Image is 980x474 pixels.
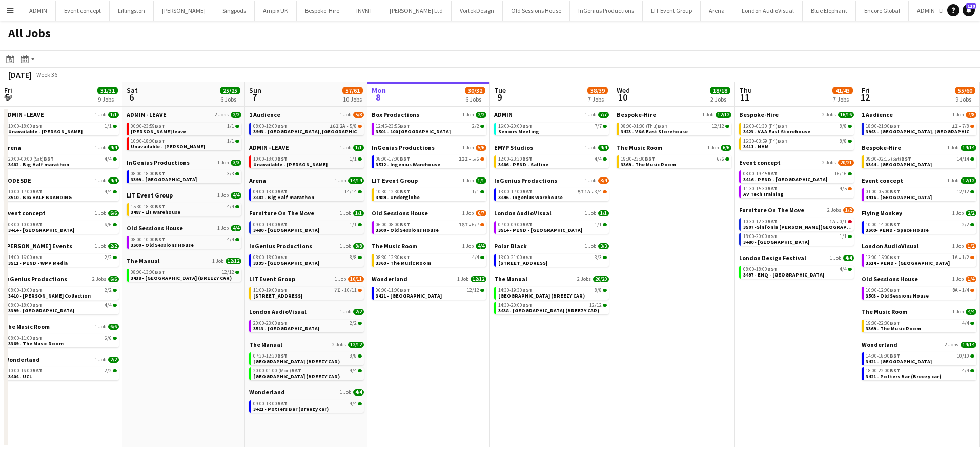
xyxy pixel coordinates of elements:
[739,159,854,166] a: Event concept2 Jobs20/21
[598,177,609,184] span: 3/4
[217,192,229,199] span: 1 Job
[4,176,31,184] span: CODESDE
[862,111,893,118] span: 1 Audience
[862,111,976,118] a: 1 Audience1 Job7/8
[498,124,533,129] span: 16:00-20:00
[95,177,106,184] span: 1 Job
[472,124,479,129] span: 2/2
[866,124,974,129] div: •
[578,189,584,194] span: 5I
[227,171,234,176] span: 3/3
[862,209,976,217] a: Flying Monkey1 Job2/2
[249,209,314,217] span: Furniture On The Move
[822,112,836,118] span: 2 Jobs
[476,145,486,151] span: 5/6
[4,111,44,118] span: ADMIN - LEAVE
[598,112,609,118] span: 7/7
[803,1,856,21] button: Blue Elephant
[253,155,362,167] a: 10:00-18:00BST1/1Unavailable - [PERSON_NAME]
[840,139,847,144] span: 8/8
[8,124,43,129] span: 10:00-18:00
[621,123,729,134] a: 08:00-01:30 (Thu)BST12/123423 - V&A East Storehouse
[127,191,241,199] a: LIT Event Group1 Job4/4
[585,177,596,184] span: 1 Job
[249,209,364,217] a: Furniture On The Move1 Job1/1
[733,1,803,21] button: London AudioVisual
[701,1,733,21] button: Arena
[459,156,468,162] span: 13I
[834,171,847,176] span: 16/16
[350,124,357,129] span: 5/8
[253,128,374,135] span: 3943 - County Hall, Waterloo
[376,123,484,134] a: 12:45-23:55BST2/23501 - 100 [GEOGRAPHIC_DATA]
[127,159,190,166] span: InGenius Productions
[822,160,836,166] span: 2 Jobs
[952,210,964,216] span: 1 Job
[743,171,778,176] span: 08:00-19:45
[862,209,902,217] span: Flying Monkey
[127,111,241,118] a: ADMIN - LEAVE2 Jobs2/2
[498,189,607,194] div: •
[498,155,607,167] a: 12:00-23:30BST4/43486 - PEND - Saltine
[353,112,364,118] span: 5/8
[743,219,778,224] span: 10:30-12:30
[621,155,729,167] a: 19:30-23:30BST6/63369 - The Music Room
[155,170,165,177] span: BST
[595,124,602,129] span: 7/7
[131,143,205,150] span: Unavailable - Ash
[253,156,288,162] span: 10:00-18:00
[522,188,533,195] span: BST
[32,123,43,129] span: BST
[947,177,958,184] span: 1 Job
[154,1,214,21] button: [PERSON_NAME]
[8,128,83,135] span: Unavailable - Ash
[743,124,788,129] span: 16:00-01:30 (Fri)
[598,210,609,216] span: 1/1
[712,124,724,129] span: 12/12
[8,123,117,134] a: 10:00-18:00BST1/1Unavailable - [PERSON_NAME]
[621,161,676,168] span: 3369 - The Music Room
[8,155,117,167] a: 20:00-00:00 (Sat)BST4/43482 - Big Half marathon
[658,123,668,129] span: BST
[862,209,976,242] div: Flying Monkey1 Job2/210:00-14:00BST2/23509- PEND - Space House
[376,156,410,162] span: 08:00-17:00
[739,159,781,166] span: Event concept
[840,186,847,191] span: 4/5
[353,210,364,216] span: 1/1
[643,1,701,21] button: LIT Event Group
[595,189,602,194] span: 3/4
[131,128,186,135] span: Chris Ames leave
[372,176,486,209] div: LIT Event Group1 Job1/110:30-12:30BST1/13489 - Underglobe
[498,194,563,201] span: 3496 - Ingenius Warehouse
[494,209,609,217] a: London AudioVisual1 Job1/1
[376,128,451,135] span: 3501 - 100 Wandsworth Bridge
[866,156,911,162] span: 09:00-02:15 (Sat)
[335,177,346,184] span: 1 Job
[4,144,119,151] a: Arena1 Job4/4
[249,176,266,184] span: Arena
[340,210,351,216] span: 1 Job
[840,124,847,129] span: 8/8
[890,188,900,195] span: BST
[277,155,288,162] span: BST
[838,112,854,118] span: 16/16
[743,218,852,230] a: 10:30-12:30BST1A•0/13507 -Sinfonia [PERSON_NAME][GEOGRAPHIC_DATA]
[476,210,486,216] span: 6/7
[866,161,932,168] span: 3344 - Guild Hall
[253,124,362,129] div: •
[767,218,778,225] span: BST
[743,176,827,183] span: 3416 - PEND - Natural History Museum
[95,112,106,118] span: 1 Job
[739,111,854,159] div: Bespoke-Hire2 Jobs16/1616:00-01:30 (Fri)BST8/83423 - V&A East Storehouse16:30-03:59 (Fri)BST8/834...
[598,145,609,151] span: 4/4
[570,1,643,21] button: InGenius Productions
[494,111,609,118] a: ADMIN1 Job7/7
[503,1,570,21] button: Old Sessions House
[376,161,440,168] span: 3512 - Ingenius Warehouse
[348,1,381,21] button: INVNT
[95,210,106,216] span: 1 Job
[866,188,974,200] a: 01:00-05:00BST12/123416 - [GEOGRAPHIC_DATA]
[400,155,410,162] span: BST
[621,124,668,129] span: 08:00-01:30 (Thu)
[108,112,119,118] span: 1/1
